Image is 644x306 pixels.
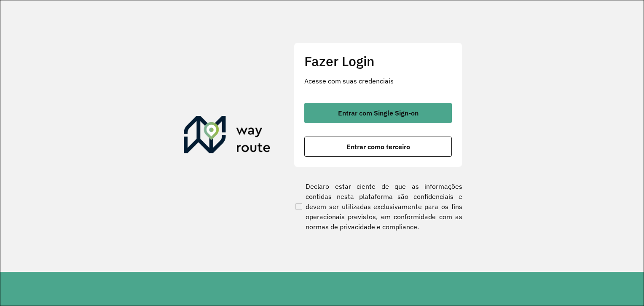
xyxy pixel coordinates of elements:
button: button [304,103,452,123]
span: Entrar com Single Sign-on [338,110,419,116]
button: button [304,137,452,157]
span: Entrar como terceiro [346,143,410,150]
p: Acesse com suas credenciais [304,76,452,86]
h2: Fazer Login [304,53,452,69]
label: Declaro estar ciente de que as informações contidas nesta plataforma são confidenciais e devem se... [294,181,462,232]
img: Roteirizador AmbevTech [184,116,271,156]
